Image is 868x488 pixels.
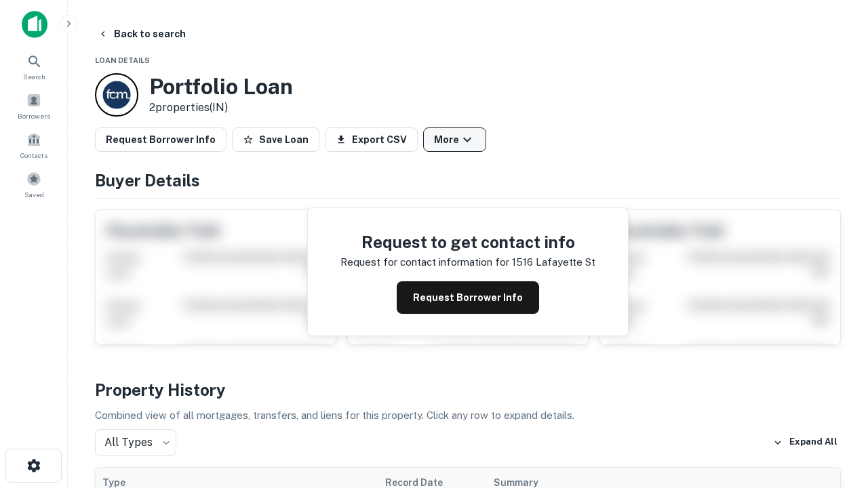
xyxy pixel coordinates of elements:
div: All Types [95,429,176,456]
h4: Request to get contact info [340,230,595,254]
span: Contacts [20,150,47,161]
button: Back to search [92,22,191,46]
p: 1516 lafayette st [512,254,595,270]
a: Search [4,48,64,85]
h4: Property History [95,378,841,402]
h4: Buyer Details [95,168,841,192]
img: capitalize-icon.png [22,11,47,38]
button: More [423,127,486,152]
a: Saved [4,166,64,203]
span: Borrowers [18,110,50,121]
p: 2 properties (IN) [149,100,293,116]
a: Borrowers [4,87,64,124]
span: Search [23,71,45,82]
span: Saved [24,189,44,200]
span: Loan Details [95,56,150,64]
button: Save Loan [232,127,319,152]
button: Expand All [770,432,841,453]
iframe: Chat Widget [800,380,868,445]
button: Request Borrower Info [397,281,539,314]
a: Contacts [4,127,64,163]
button: Export CSV [325,127,418,152]
button: Request Borrower Info [95,127,226,152]
p: Combined view of all mortgages, transfers, and liens for this property. Click any row to expand d... [95,407,841,424]
h3: Portfolio Loan [149,74,293,100]
p: Request for contact information for [340,254,509,270]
